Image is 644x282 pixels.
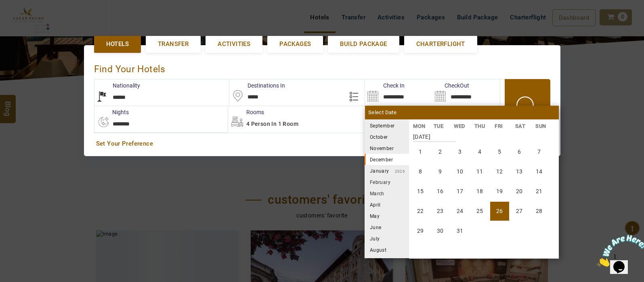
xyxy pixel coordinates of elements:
[510,202,529,221] li: Saturday, 27 December 2025
[106,40,129,48] span: Hotels
[229,81,285,90] label: Destinations In
[365,221,409,233] li: June
[365,120,409,131] li: September
[490,162,509,181] li: Friday, 12 December 2025
[365,81,405,90] label: Check In
[340,40,387,48] span: Build Package
[411,221,430,240] li: Monday, 29 December 2025
[94,36,141,52] a: Hotels
[404,36,477,52] a: Charterflight
[365,176,409,188] li: February
[510,162,529,181] li: Saturday, 13 December 2025
[365,199,409,210] li: April
[432,81,469,90] label: CheckOut
[3,3,6,10] span: 1
[431,142,450,161] li: Tuesday, 2 December 2025
[451,182,470,201] li: Wednesday, 17 December 2025
[490,142,509,161] li: Friday, 5 December 2025
[365,188,409,199] li: March
[594,232,644,270] iframe: chat widget
[394,124,451,128] small: 2025
[510,182,529,201] li: Saturday, 20 December 2025
[470,162,489,181] li: Thursday, 11 December 2025
[146,36,201,52] a: Transfer
[94,108,129,116] label: nights
[431,162,450,181] li: Tuesday, 9 December 2025
[413,127,456,142] strong: [DATE]
[470,122,491,130] li: THU
[431,221,450,240] li: Tuesday, 30 December 2025
[411,142,430,161] li: Monday, 1 December 2025
[429,122,450,130] li: TUE
[246,121,298,127] span: 4 Person in 1 Room
[451,221,470,240] li: Wednesday, 31 December 2025
[411,202,430,221] li: Monday, 22 December 2025
[450,122,470,130] li: WED
[490,202,509,221] li: Friday, 26 December 2025
[470,142,489,161] li: Thursday, 4 December 2025
[431,202,450,221] li: Tuesday, 23 December 2025
[490,182,509,201] li: Friday, 19 December 2025
[531,122,552,130] li: SUN
[158,40,189,48] span: Transfer
[416,40,465,48] span: Charterflight
[411,162,430,181] li: Monday, 8 December 2025
[328,36,399,52] a: Build Package
[96,140,548,148] a: Set Your Preference
[365,106,559,119] div: Select Date
[432,79,500,106] input: Search
[431,182,450,201] li: Tuesday, 16 December 2025
[389,169,405,173] small: 2026
[94,55,550,79] div: Find Your Hotels
[365,142,409,154] li: November
[511,122,531,130] li: SAT
[94,81,140,90] label: Nationality
[510,142,529,161] li: Saturday, 6 December 2025
[365,165,409,176] li: January
[365,210,409,221] li: May
[365,244,409,255] li: August
[530,142,549,161] li: Sunday, 7 December 2025
[451,202,470,221] li: Wednesday, 24 December 2025
[411,182,430,201] li: Monday, 15 December 2025
[365,79,432,106] input: Search
[530,202,549,221] li: Sunday, 28 December 2025
[530,162,549,181] li: Sunday, 14 December 2025
[451,162,470,181] li: Wednesday, 10 December 2025
[206,36,262,52] a: Activities
[228,108,264,116] label: Rooms
[470,202,489,221] li: Thursday, 25 December 2025
[218,40,250,48] span: Activities
[409,122,430,130] li: MON
[530,182,549,201] li: Sunday, 21 December 2025
[267,36,323,52] a: Packages
[3,3,53,35] img: Chat attention grabber
[279,40,311,48] span: Packages
[491,122,511,130] li: FRI
[365,233,409,244] li: July
[470,182,489,201] li: Thursday, 18 December 2025
[365,154,409,165] li: December
[365,131,409,142] li: October
[451,142,470,161] li: Wednesday, 3 December 2025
